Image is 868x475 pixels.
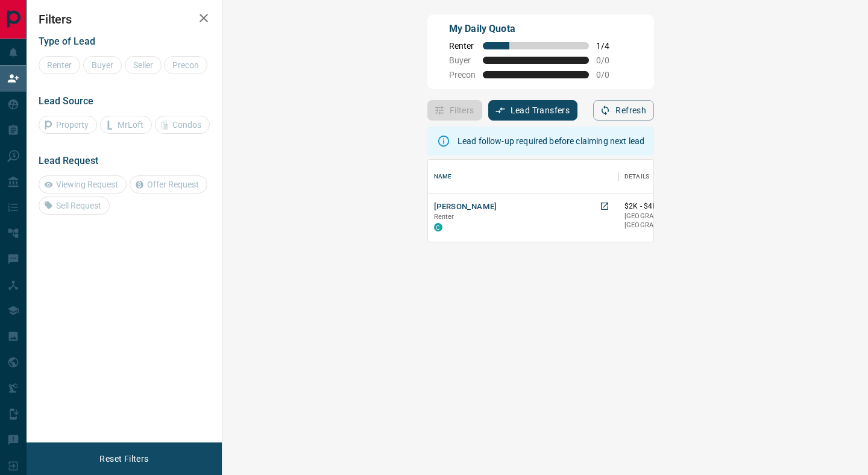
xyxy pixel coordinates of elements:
[624,201,732,212] p: $2K - $4K
[596,70,623,80] span: 0 / 0
[428,160,618,193] div: Name
[434,213,454,221] span: Renter
[39,36,95,47] span: Type of Lead
[596,55,623,65] span: 0 / 0
[449,70,476,80] span: Precon
[434,160,452,193] div: Name
[449,55,476,65] span: Buyer
[39,155,98,166] span: Lead Request
[597,198,612,214] a: Open in New Tab
[624,160,649,193] div: Details
[488,100,578,121] button: Lead Transfers
[458,130,644,152] div: Lead follow-up required before claiming next lead
[434,223,442,231] div: condos.ca
[434,201,497,213] button: [PERSON_NAME]
[39,95,93,107] span: Lead Source
[92,448,156,469] button: Reset Filters
[449,22,623,36] p: My Daily Quota
[596,41,623,51] span: 1 / 4
[593,100,654,121] button: Refresh
[449,41,476,51] span: Renter
[39,12,210,27] h2: Filters
[624,212,732,230] p: [GEOGRAPHIC_DATA], [GEOGRAPHIC_DATA]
